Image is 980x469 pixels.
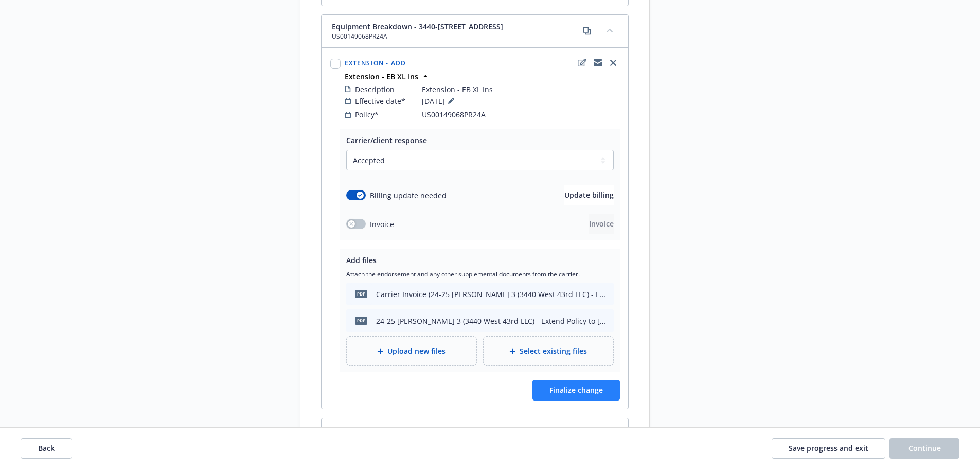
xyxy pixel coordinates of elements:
[370,219,394,230] span: Invoice
[607,57,619,69] a: close
[346,255,377,265] span: Add files
[332,32,503,41] span: US00149068PR24A
[576,57,589,69] a: edit
[601,22,618,39] button: collapse content
[38,443,55,453] span: Back
[355,84,395,95] span: Description
[532,380,620,401] button: Finalize change
[332,21,503,32] span: Equipment Breakdown - 3440-[STREET_ADDRESS]
[789,443,868,453] span: Save progress and exit
[422,95,457,107] span: [DATE]
[21,438,72,459] button: Back
[422,109,486,120] span: US00149068PR24A
[908,443,941,453] span: Continue
[889,438,959,459] button: Continue
[345,72,418,81] strong: Extension - EB XL Ins
[355,96,405,107] span: Effective date*
[483,336,614,366] div: Select existing files
[772,438,885,459] button: Save progress and exit
[322,15,628,48] div: Equipment Breakdown - 3440-[STREET_ADDRESS]US00149068PR24Acopycollapse content
[376,316,605,326] div: 24-25 [PERSON_NAME] 3 (3440 West 43rd LLC) - Extend Policy to [DATE].pdf
[332,424,498,435] span: Excess Liability - [STREET_ADDRESS] - Lead $5M
[345,59,406,67] span: Extension - Add
[589,219,614,229] span: Invoice
[520,345,587,356] span: Select existing files
[370,190,447,201] span: Billing update needed
[322,418,628,451] div: Excess Liability - [STREET_ADDRESS] - Lead $5M00162106-0copycollapse content
[601,426,618,442] button: collapse content
[422,84,493,95] span: Extension - EB XL Ins
[346,270,614,279] span: Attach the endorsement and any other supplemental documents from the carrier.
[355,317,367,324] span: pdf
[346,135,427,145] span: Carrier/client response
[581,25,593,37] a: copy
[355,109,379,120] span: Policy*
[564,190,614,200] span: Update billing
[376,289,605,300] div: Carrier Invoice (24-25 [PERSON_NAME] 3 (3440 West 43rd LLC) - Extend Policy to [DATE]).Pdf
[592,57,604,69] a: copyLogging
[355,290,367,298] span: Pdf
[549,385,603,395] span: Finalize change
[564,185,614,205] button: Update billing
[346,336,477,366] div: Upload new files
[387,345,446,356] span: Upload new files
[589,214,614,234] button: Invoice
